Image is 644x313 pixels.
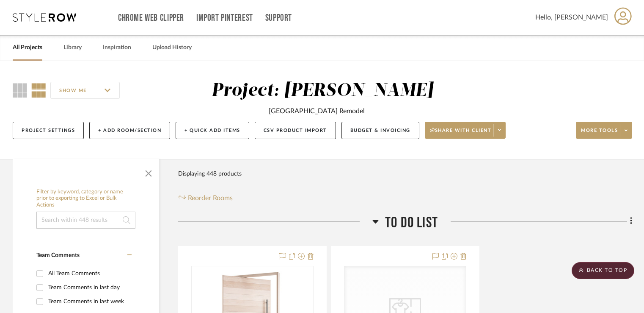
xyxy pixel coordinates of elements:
[140,163,157,180] button: Close
[13,122,84,139] button: Project Settings
[36,252,80,258] span: Team Comments
[341,122,419,139] button: Budget & Invoicing
[13,42,42,53] a: All Projects
[196,14,253,22] a: Import Pinterest
[430,127,492,140] span: Share with client
[385,214,438,232] span: To Do List
[576,122,632,139] button: More tools
[535,12,608,22] span: Hello, [PERSON_NAME]
[178,193,233,203] button: Reorder Rooms
[48,281,129,294] div: Team Comments in last day
[572,262,634,279] scroll-to-top-button: BACK TO TOP
[255,122,336,139] button: CSV Product Import
[103,42,131,53] a: Inspiration
[265,14,292,22] a: Support
[63,42,82,53] a: Library
[48,295,129,308] div: Team Comments in last week
[178,165,242,182] div: Displaying 448 products
[48,267,129,280] div: All Team Comments
[118,14,184,22] a: Chrome Web Clipper
[212,82,433,100] div: Project: [PERSON_NAME]
[152,42,192,53] a: Upload History
[425,122,506,139] button: Share with client
[36,189,135,209] h6: Filter by keyword, category or name prior to exporting to Excel or Bulk Actions
[581,127,618,140] span: More tools
[176,122,249,139] button: + Quick Add Items
[269,106,365,116] div: [GEOGRAPHIC_DATA] Remodel
[36,212,135,229] input: Search within 448 results
[188,193,233,203] span: Reorder Rooms
[89,122,170,139] button: + Add Room/Section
